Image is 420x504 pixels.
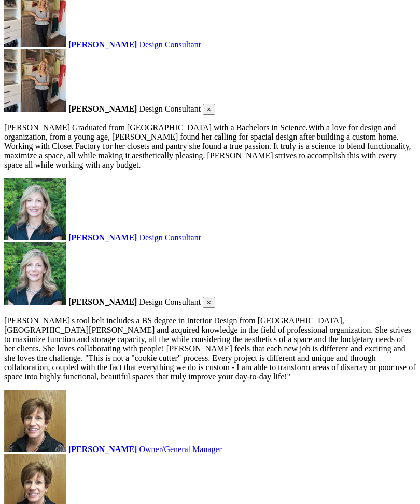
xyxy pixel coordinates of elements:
[68,297,137,306] strong: [PERSON_NAME]
[4,242,66,305] img: Closet Factory designer Jenny Grogan
[4,178,66,240] img: Closet Factory designer Jenny Grogan
[139,297,201,306] span: Design Consultant
[4,49,66,112] img: Closet Factory employee Alina Gibson
[4,178,416,242] a: Closet Factory designer Jenny Grogan [PERSON_NAME] Design Consultant
[139,104,201,113] span: Design Consultant
[4,316,416,382] p: [PERSON_NAME]'s tool belt includes a BS degree in Interior Design from [GEOGRAPHIC_DATA], [GEOGRA...
[4,390,416,454] a: [PERSON_NAME] Owner/General Manager
[203,104,215,115] button: Close
[4,123,416,170] p: [PERSON_NAME] Graduated from [GEOGRAPHIC_DATA] with a Bachelors in Science.With a love for design...
[68,40,137,49] strong: [PERSON_NAME]
[68,445,137,454] strong: [PERSON_NAME]
[207,105,211,113] span: ×
[203,297,215,308] button: Close
[68,104,137,113] strong: [PERSON_NAME]
[139,40,201,49] span: Design Consultant
[139,233,201,242] span: Design Consultant
[207,298,211,306] span: ×
[68,233,137,242] strong: [PERSON_NAME]
[139,445,221,454] span: Owner/General Manager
